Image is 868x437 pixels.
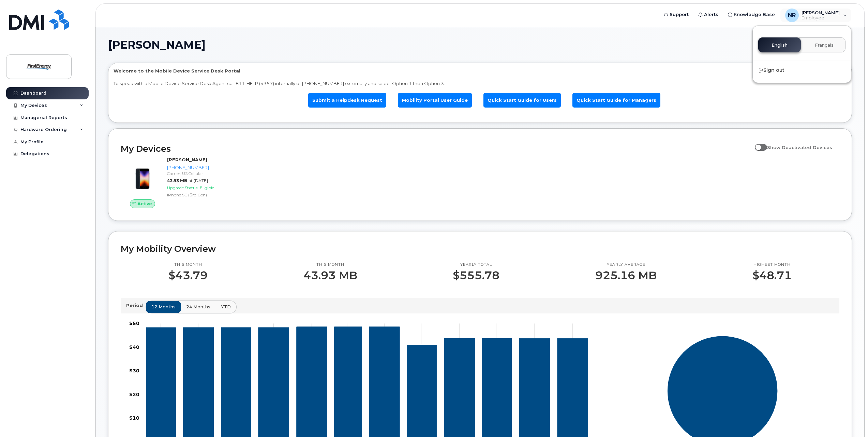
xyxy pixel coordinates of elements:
a: Submit a Helpdesk Request [308,93,386,108]
span: YTD [221,304,231,310]
p: This month [303,262,357,268]
tspan: $20 [129,391,139,398]
p: 925.16 MB [595,269,657,281]
p: Yearly average [595,262,657,268]
tspan: $50 [129,321,139,327]
div: Sign out [753,64,851,77]
span: Français [815,43,834,48]
iframe: Messenger Launcher [838,407,863,432]
tspan: $30 [129,368,139,374]
p: Highest month [752,262,792,268]
span: Active [137,200,152,207]
a: Quick Start Guide for Managers [572,93,660,108]
tspan: $10 [129,415,139,421]
span: at [DATE] [189,178,208,183]
p: $43.79 [168,269,208,281]
h2: My Devices [121,144,751,154]
h2: My Mobility Overview [121,244,839,254]
span: 24 months [186,304,210,310]
strong: [PERSON_NAME] [167,157,207,162]
img: image20231002-3703462-1angbar.jpeg [126,160,159,193]
a: Mobility Portal User Guide [398,93,472,108]
p: $555.78 [453,269,499,281]
div: iPhone SE (3rd Gen) [167,192,291,198]
p: Yearly total [453,262,499,268]
span: 43.93 MB [167,178,187,183]
span: Eligible [200,185,214,190]
p: This month [168,262,208,268]
div: Carrier: US Cellular [167,171,291,176]
span: [PERSON_NAME] [108,40,206,50]
p: 43.93 MB [303,269,357,281]
span: Upgrade Status: [167,185,198,190]
p: To speak with a Mobile Device Service Desk Agent call 811-HELP (4357) internally or [PHONE_NUMBER... [114,80,847,87]
a: Active[PERSON_NAME][PHONE_NUMBER]Carrier: US Cellular43.93 MBat [DATE]Upgrade Status:EligibleiPho... [121,157,294,208]
span: Show Deactivated Devices [767,145,832,150]
input: Show Deactivated Devices [755,141,760,146]
p: Welcome to the Mobile Device Service Desk Portal [114,68,847,74]
a: Quick Start Guide for Users [483,93,561,108]
tspan: $40 [129,344,139,350]
p: $48.71 [752,269,792,281]
div: [PHONE_NUMBER] [167,164,291,171]
p: Period [126,302,146,309]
